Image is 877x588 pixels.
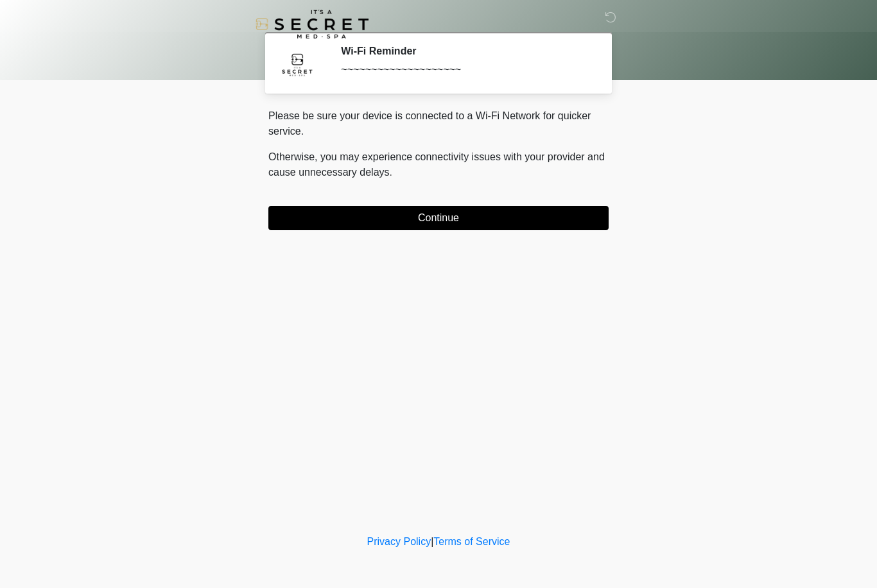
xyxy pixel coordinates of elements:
p: Please be sure your device is connected to a Wi-Fi Network for quicker service. [268,108,609,139]
img: Agent Avatar [278,45,317,83]
div: ~~~~~~~~~~~~~~~~~~~~ [341,62,589,78]
p: Otherwise, you may experience connectivity issues with your provider and cause unnecessary delays [268,149,609,180]
a: Privacy Policy [367,536,431,547]
button: Continue [268,206,609,230]
h2: Wi-Fi Reminder [341,45,589,57]
img: It's A Secret Med Spa Logo [256,10,369,38]
span: . [390,167,392,178]
a: | [431,536,433,547]
a: Terms of Service [433,536,510,547]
